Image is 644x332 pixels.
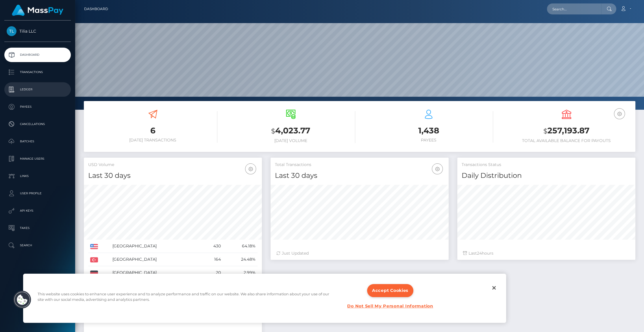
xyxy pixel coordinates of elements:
[4,29,71,34] span: Tilia LLC
[7,154,69,163] p: Manage Users
[462,171,631,181] h4: Daily Distribution
[364,138,493,143] h6: Payees
[23,274,506,323] div: Privacy
[276,250,443,256] div: Just Updated
[7,85,69,94] p: Ledger
[88,138,217,143] h6: [DATE] Transactions
[275,171,444,181] h4: Last 30 days
[84,3,108,15] a: Dashboard
[223,266,258,279] td: 2.99%
[110,253,201,266] td: [GEOGRAPHIC_DATA]
[7,68,69,77] p: Transactions
[7,26,16,36] img: Tilia LLC
[4,48,71,62] a: Dashboard
[502,125,631,137] h3: 257,193.87
[4,169,71,183] a: Links
[4,204,71,218] a: API Keys
[4,186,71,201] a: User Profile
[543,127,547,135] small: $
[347,300,433,312] button: Do Not Sell My Personal Information
[4,238,71,253] a: Search
[223,253,258,266] td: 24.48%
[4,134,71,149] a: Batches
[201,266,223,279] td: 20
[547,3,601,14] input: Search...
[4,65,71,79] a: Transactions
[88,171,258,181] h4: Last 30 days
[12,5,63,16] img: MassPay Logo
[88,125,217,136] h3: 6
[4,82,71,97] a: Ledger
[4,152,71,166] a: Manage Users
[223,240,258,253] td: 64.18%
[271,127,275,135] small: $
[226,125,355,137] h3: 4,023.77
[201,240,223,253] td: 430
[90,244,98,249] img: US.png
[88,162,258,168] h5: USD Volume
[7,102,69,111] p: Payees
[90,257,98,262] img: TR.png
[502,138,631,143] h6: Total Available Balance for Payouts
[4,100,71,114] a: Payees
[38,291,332,305] div: This website uses cookies to enhance user experience and to analyze performance and traffic on ou...
[226,138,355,143] h6: [DATE] Volume
[13,290,32,309] button: Cookies
[364,125,493,136] h3: 1,438
[7,189,69,198] p: User Profile
[7,241,69,250] p: Search
[477,251,482,256] span: 24
[7,120,69,128] p: Cancellations
[7,137,69,146] p: Batches
[367,284,413,297] button: Accept Cookies
[90,271,98,276] img: DE.png
[7,172,69,180] p: Links
[23,274,506,323] div: Cookie banner
[7,206,69,215] p: API Keys
[201,253,223,266] td: 164
[7,224,69,232] p: Taxes
[488,281,500,294] button: Close
[4,117,71,131] a: Cancellations
[463,250,630,256] div: Last hours
[462,162,631,168] h5: Transactions Status
[110,266,201,279] td: [GEOGRAPHIC_DATA]
[110,240,201,253] td: [GEOGRAPHIC_DATA]
[275,162,444,168] h5: Total Transactions
[4,221,71,235] a: Taxes
[7,51,69,59] p: Dashboard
